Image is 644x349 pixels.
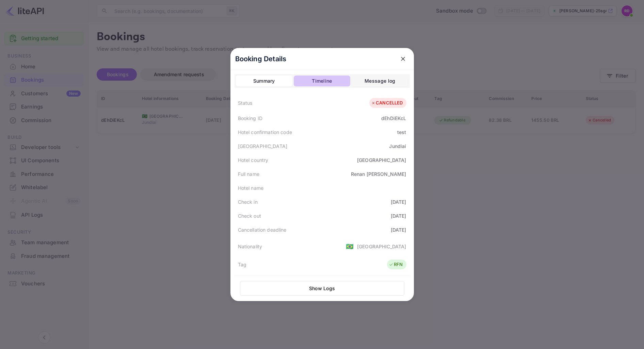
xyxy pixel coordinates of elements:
[294,76,350,86] button: Timeline
[236,76,292,86] button: Summary
[238,184,264,192] div: Hotel name
[357,243,406,250] div: [GEOGRAPHIC_DATA]
[352,76,408,86] button: Message log
[381,115,406,122] div: dEhDiEKcL
[235,54,287,64] p: Booking Details
[357,156,406,164] div: [GEOGRAPHIC_DATA]
[238,243,262,250] div: Nationality
[238,156,269,164] div: Hotel country
[253,77,275,85] div: Summary
[238,115,263,122] div: Booking ID
[365,77,395,85] div: Message log
[312,77,332,85] div: Timeline
[238,212,261,219] div: Check out
[391,198,406,205] div: [DATE]
[397,129,406,136] div: test
[240,281,404,296] button: Show Logs
[389,261,403,268] div: RFN
[391,212,406,219] div: [DATE]
[238,129,292,136] div: Hotel confirmation code
[238,99,253,106] div: Status
[238,226,287,233] div: Cancellation deadline
[238,170,259,178] div: Full name
[389,143,406,150] div: Jundiaí
[397,53,409,65] button: close
[238,143,288,150] div: [GEOGRAPHIC_DATA]
[351,170,406,178] div: Renan [PERSON_NAME]
[346,240,354,252] span: United States
[391,226,406,233] div: [DATE]
[238,198,258,205] div: Check in
[371,100,403,106] div: CANCELLED
[238,261,246,268] div: Tag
